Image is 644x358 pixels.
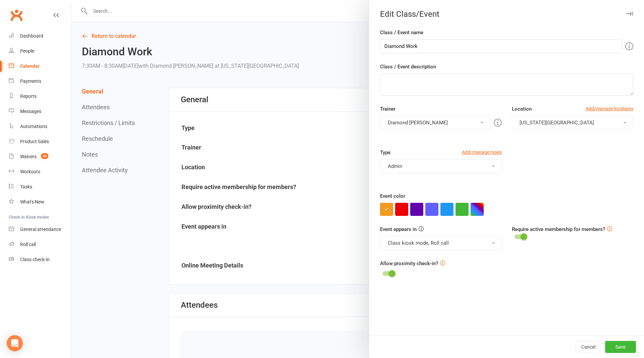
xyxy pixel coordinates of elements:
div: Class check-in [20,257,50,262]
button: Class kiosk mode, Roll call [380,236,501,250]
a: Calendar [9,59,71,74]
div: General attendance [20,227,61,232]
div: Open Intercom Messenger [7,335,23,351]
a: Automations [9,119,71,134]
div: Dashboard [20,33,43,39]
span: 38 [41,153,48,159]
label: Trainer [380,105,395,113]
button: [US_STATE][GEOGRAPHIC_DATA] [512,116,633,130]
div: Tasks [20,184,32,189]
label: Class / Event name [380,28,423,37]
a: Clubworx [8,7,25,23]
a: Roll call [9,237,71,252]
input: Enter event name [380,39,622,53]
a: Payments [9,74,71,89]
a: Workouts [9,164,71,179]
a: Add/manage locations [586,105,633,112]
a: Reports [9,89,71,104]
button: Diamond [PERSON_NAME] [380,116,490,130]
div: People [20,48,34,54]
button: Save [605,341,636,353]
label: Type [380,148,390,157]
div: Payments [20,78,41,84]
label: Location [512,105,532,113]
a: What's New [9,194,71,210]
div: Calendar [20,63,40,69]
label: Class / Event description [380,63,436,71]
div: Messages [20,109,41,114]
button: Cancel [576,341,601,353]
a: Dashboard [9,28,71,44]
div: Waivers [20,154,37,159]
a: Class kiosk mode [9,252,71,267]
a: General attendance kiosk mode [9,222,71,237]
div: Reports [20,94,37,99]
div: Edit Class/Event [369,9,644,19]
div: What's New [20,199,44,204]
a: People [9,44,71,59]
span: [US_STATE][GEOGRAPHIC_DATA] [520,120,594,126]
a: Waivers 38 [9,149,71,164]
label: Event appears in [380,225,417,233]
a: Add/manage types [462,148,502,156]
div: Workouts [20,169,40,174]
div: Roll call [20,242,36,247]
label: Require active membership for members? [512,226,605,232]
div: Product Sales [20,139,49,144]
div: Automations [20,124,47,129]
button: Admin [380,159,501,173]
label: Allow proximity check-in? [380,259,438,267]
label: Event color [380,192,405,200]
a: Tasks [9,179,71,194]
a: Messages [9,104,71,119]
a: Product Sales [9,134,71,149]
